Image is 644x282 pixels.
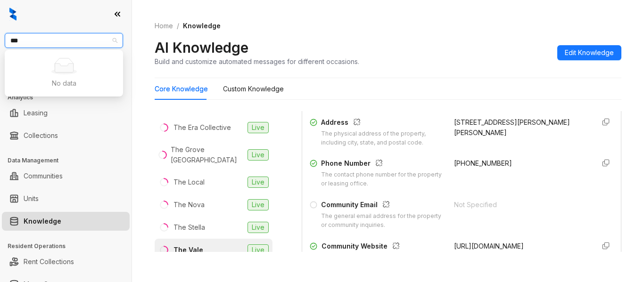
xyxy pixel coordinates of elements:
li: Collections [2,126,130,145]
li: Units [2,189,130,208]
div: The Grove [GEOGRAPHIC_DATA] [171,145,244,165]
a: Units [24,189,39,208]
li: Rent Collections [2,252,130,271]
h3: Data Management [8,156,132,165]
div: Address [321,117,443,129]
a: Knowledge [24,212,61,231]
div: [STREET_ADDRESS][PERSON_NAME][PERSON_NAME] [454,117,587,138]
a: Communities [24,167,63,185]
div: Community Website [322,241,443,253]
h3: Resident Operations [8,242,132,250]
div: The Nova [173,200,205,210]
div: The Stella [173,222,205,233]
img: logo [9,8,17,21]
span: Live [248,122,269,133]
a: Collections [24,126,58,145]
li: Leasing [2,104,130,122]
span: [PHONE_NUMBER] [454,159,512,167]
div: No data [16,78,112,89]
li: Leads [2,63,130,82]
span: [URL][DOMAIN_NAME] [454,242,524,250]
div: Not Specified [454,200,587,210]
div: The contact phone number for the property or leasing office. [321,170,443,188]
li: Communities [2,167,130,185]
li: Knowledge [2,212,130,231]
div: Core Knowledge [155,84,208,94]
span: Edit Knowledge [565,48,614,58]
div: The general email address for the property or community inquiries. [321,212,443,230]
li: / [177,21,179,31]
div: The Local [173,177,205,187]
div: The physical address of the property, including city, state, and postal code. [321,129,443,147]
div: The Vale [173,245,203,255]
a: Rent Collections [24,252,74,271]
h3: Analytics [8,93,132,102]
div: Build and customize automated messages for different occasions. [155,56,359,66]
span: Live [248,149,269,161]
h2: AI Knowledge [155,39,248,56]
div: Community Email [321,200,443,212]
span: Live [248,244,269,256]
div: Phone Number [321,158,443,170]
div: Custom Knowledge [223,84,284,94]
span: Live [248,199,269,210]
span: Live [248,177,269,188]
button: Edit Knowledge [557,45,621,60]
span: Knowledge [183,22,221,30]
a: Home [153,21,175,31]
a: Leasing [24,104,48,122]
div: The Era Collective [173,122,231,133]
span: Live [248,222,269,233]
